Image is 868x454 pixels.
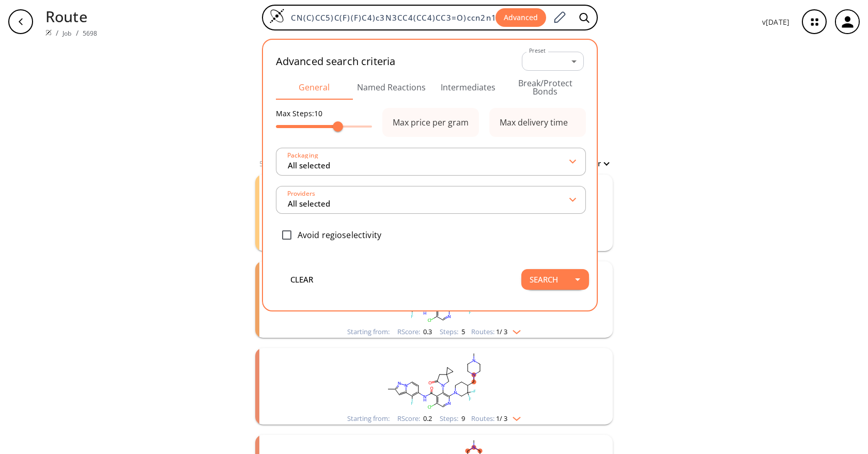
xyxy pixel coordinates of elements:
[471,415,521,422] div: Routes:
[521,269,566,290] button: Search
[347,328,390,335] div: Starting from:
[507,413,521,421] img: Down
[495,8,546,27] button: Advanced
[762,17,789,27] p: v [DATE]
[276,75,584,100] div: Advanced Search Tabs
[500,118,568,127] div: Max delivery time
[507,326,521,334] img: Down
[269,8,285,24] img: Logo Spaya
[285,12,495,23] input: Enter SMILES
[276,75,353,100] button: General
[576,160,609,167] button: Filter
[276,55,396,68] h2: Advanced search criteria
[496,328,507,335] span: 1 / 3
[76,27,79,38] li: /
[276,224,586,246] div: Avoid regioselectivity
[56,27,58,38] li: /
[496,415,507,422] span: 1 / 3
[397,328,432,335] div: RScore :
[259,158,379,169] p: 5 unique & 8 similar routes found
[440,415,465,422] div: Steps :
[507,75,584,100] button: Break/Protect Bonds
[271,269,333,290] button: clear
[83,29,98,38] a: 5698
[529,47,546,55] label: Preset
[284,152,318,159] label: Packaging
[397,415,432,422] div: RScore :
[45,5,97,27] p: Route
[347,415,390,422] div: Starting from:
[422,414,432,423] span: 0.2
[45,29,52,36] img: Spaya logo
[422,327,432,336] span: 0.3
[300,348,568,413] svg: Cc1cc2c(F)c(NC(=O)c3c(Cl)cnc(N4CCC(CN5CCN(C)CC5)C(F)(F)C4)c3N3CC4(CC4)CC3=O)ccn2n1
[471,328,521,335] div: Routes:
[276,108,373,119] p: Max Steps: 10
[430,75,507,100] button: Intermediates
[353,75,430,100] button: Named Reactions
[63,29,71,38] a: Job
[284,191,315,197] label: Providers
[460,327,465,336] span: 5
[440,328,465,335] div: Steps :
[393,118,469,127] div: Max price per gram
[460,414,465,423] span: 9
